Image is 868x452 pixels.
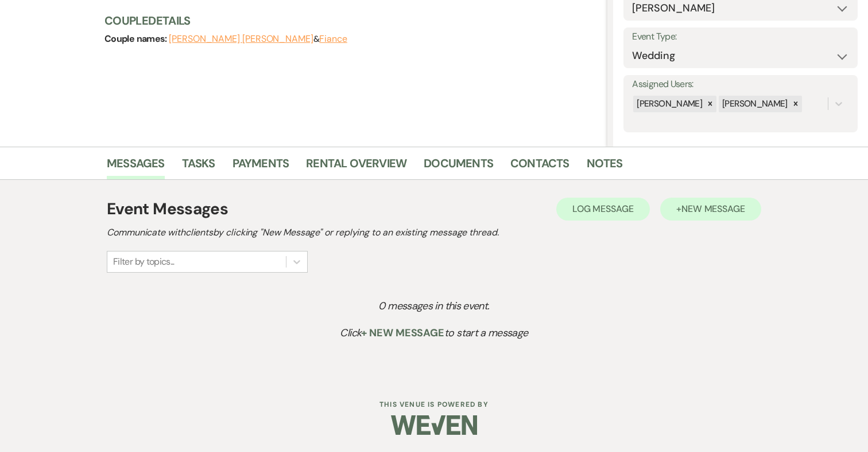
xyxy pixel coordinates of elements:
[107,197,228,221] h1: Event Messages
[306,154,406,179] a: Rental Overview
[133,298,735,315] p: 0 messages in this event.
[104,33,169,45] span: Couple names:
[632,76,849,93] label: Assigned Users:
[169,33,347,45] span: &
[719,96,789,112] div: [PERSON_NAME]
[424,154,493,179] a: Documents
[319,34,347,44] button: Fiance
[182,154,215,179] a: Tasks
[681,203,745,215] span: New Message
[587,154,623,179] a: Notes
[107,154,165,179] a: Messages
[133,325,735,341] p: Click to start a message
[510,154,569,179] a: Contacts
[107,226,761,239] h2: Communicate with clients by clicking "New Message" or replying to an existing message thread.
[633,96,704,112] div: [PERSON_NAME]
[361,326,444,340] span: + New Message
[572,203,634,215] span: Log Message
[391,405,477,445] img: Weven Logo
[660,198,761,221] button: +New Message
[556,198,650,221] button: Log Message
[113,255,175,269] div: Filter by topics...
[232,154,289,179] a: Payments
[632,29,849,45] label: Event Type:
[169,34,313,44] button: [PERSON_NAME] [PERSON_NAME]
[104,13,596,29] h3: Couple Details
